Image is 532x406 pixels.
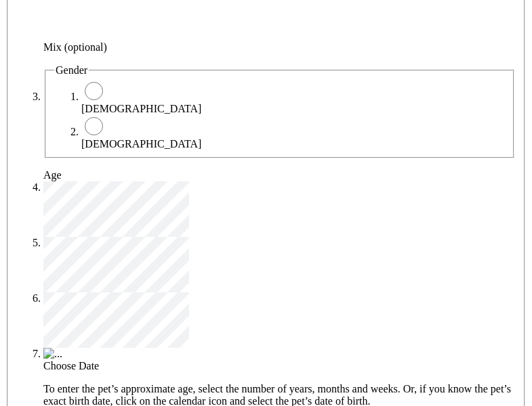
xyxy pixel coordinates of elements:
[81,138,201,150] span: [DEMOGRAPHIC_DATA]
[43,348,62,360] img: ...
[85,82,103,100] input: [DEMOGRAPHIC_DATA]
[85,117,103,135] input: [DEMOGRAPHIC_DATA]
[56,64,87,76] label: Gender
[43,360,99,371] span: Choose Date
[43,41,107,53] span: Mix (optional)
[81,103,201,114] span: [DEMOGRAPHIC_DATA]
[43,169,62,181] label: Age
